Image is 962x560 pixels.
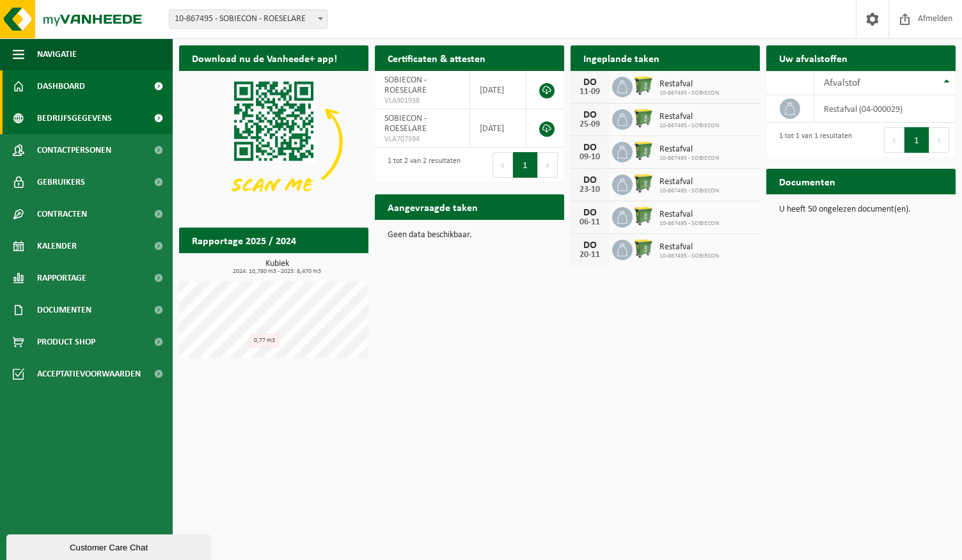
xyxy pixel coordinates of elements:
[633,107,654,129] img: WB-0770-HPE-GN-50
[659,144,719,155] span: Restafval
[384,134,460,144] span: VLA707594
[37,326,95,358] span: Product Shop
[577,175,603,185] div: DO
[659,89,719,97] span: 10-867495 - SOBIECON
[633,173,654,194] img: WB-0770-HPE-GN-50
[37,262,86,294] span: Rapportage
[37,102,112,134] span: Bedrijfsgegevens
[381,151,461,179] div: 1 tot 2 van 2 resultaten
[470,109,526,148] td: [DATE]
[659,112,719,122] span: Restafval
[250,334,279,348] div: 0,77 m3
[375,45,498,70] h2: Certificaten & attesten
[169,10,327,29] span: 10-867495 - SOBIECON - ROESELARE
[814,95,956,123] td: restafval (04-000029)
[577,88,603,97] div: 11-09
[633,205,654,227] img: WB-0770-HPE-GN-50
[577,153,603,162] div: 09-10
[659,79,719,89] span: Restafval
[766,45,860,70] h2: Uw afvalstoffen
[384,96,460,106] span: VLA901938
[179,228,309,253] h2: Rapportage 2025 / 2024
[659,122,719,130] span: 10-867495 - SOBIECON
[185,268,368,275] span: 2024: 10,780 m3 - 2025: 8,470 m3
[884,127,904,153] button: Previous
[929,127,949,153] button: Next
[37,198,87,230] span: Contracten
[904,127,929,153] button: 1
[179,45,350,70] h2: Download nu de Vanheede+ app!
[659,253,719,260] span: 10-867495 - SOBIECON
[633,140,654,162] img: WB-0770-HPE-GN-50
[577,110,603,120] div: DO
[384,75,427,95] span: SOBIECON - ROESELARE
[659,242,719,253] span: Restafval
[37,294,91,326] span: Documenten
[513,152,538,178] button: 1
[659,210,719,220] span: Restafval
[37,230,77,262] span: Kalender
[170,10,327,28] span: 10-867495 - SOBIECON - ROESELARE
[375,194,491,219] h2: Aangevraagde taken
[179,71,368,213] img: Download de VHEPlus App
[37,358,141,390] span: Acceptatievoorwaarden
[577,77,603,88] div: DO
[659,187,719,195] span: 10-867495 - SOBIECON
[384,114,427,134] span: SOBIECON - ROESELARE
[185,260,368,275] h3: Kubiek
[577,218,603,227] div: 06-11
[571,45,672,70] h2: Ingeplande taken
[6,532,214,560] iframe: chat widget
[659,220,719,228] span: 10-867495 - SOBIECON
[659,177,719,187] span: Restafval
[577,120,603,129] div: 25-09
[37,166,85,198] span: Gebruikers
[37,134,111,166] span: Contactpersonen
[633,75,654,97] img: WB-0770-HPE-GN-50
[470,71,526,109] td: [DATE]
[388,231,551,240] p: Geen data beschikbaar.
[577,143,603,153] div: DO
[659,155,719,162] span: 10-867495 - SOBIECON
[773,126,852,154] div: 1 tot 1 van 1 resultaten
[633,238,654,260] img: WB-0770-HPE-GN-50
[37,38,77,70] span: Navigatie
[493,152,513,178] button: Previous
[577,208,603,218] div: DO
[577,185,603,194] div: 23-10
[824,78,860,88] span: Afvalstof
[538,152,558,178] button: Next
[273,253,367,278] a: Bekijk rapportage
[37,70,85,102] span: Dashboard
[577,240,603,251] div: DO
[766,169,848,194] h2: Documenten
[779,205,943,214] p: U heeft 50 ongelezen document(en).
[577,251,603,260] div: 20-11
